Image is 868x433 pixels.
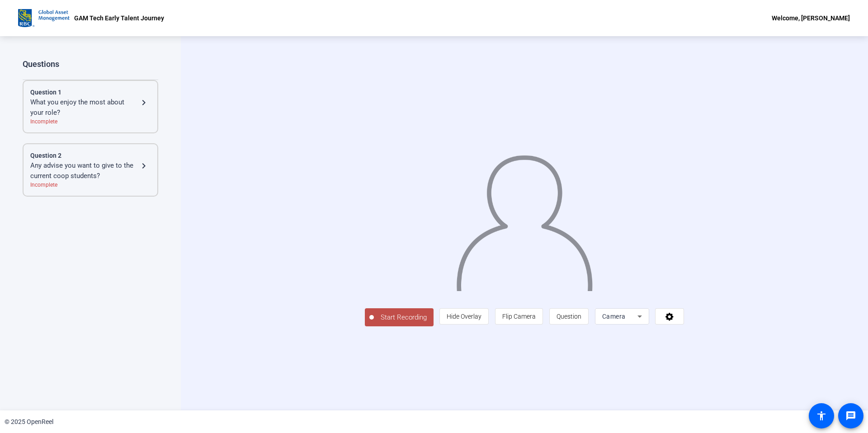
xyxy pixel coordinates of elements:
img: overlay [455,147,594,291]
span: Start Recording [374,312,434,323]
mat-icon: navigate_next [138,97,149,108]
button: Question [549,308,589,325]
div: Any advise you want to give to the current coop students? [30,160,138,181]
div: Welcome, [PERSON_NAME] [772,13,850,24]
span: Camera [602,313,626,320]
button: Start Recording [365,308,434,326]
p: GAM Tech Early Talent Journey [74,13,164,24]
button: Hide Overlay [439,308,489,325]
span: Hide Overlay [447,313,481,320]
div: Questions [23,59,158,70]
div: Question 1 [30,88,151,97]
div: Incomplete [30,118,151,126]
mat-icon: navigate_next [138,160,149,171]
img: OpenReel logo [18,9,70,27]
div: © 2025 OpenReel [5,417,53,427]
span: Question [557,313,581,320]
div: Incomplete [30,181,151,189]
span: Flip Camera [502,313,536,320]
button: Flip Camera [495,308,543,325]
mat-icon: message [845,410,856,421]
mat-icon: accessibility [816,410,827,421]
div: Question 2 [30,151,151,160]
div: What you enjoy the most about your role? [30,97,138,118]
